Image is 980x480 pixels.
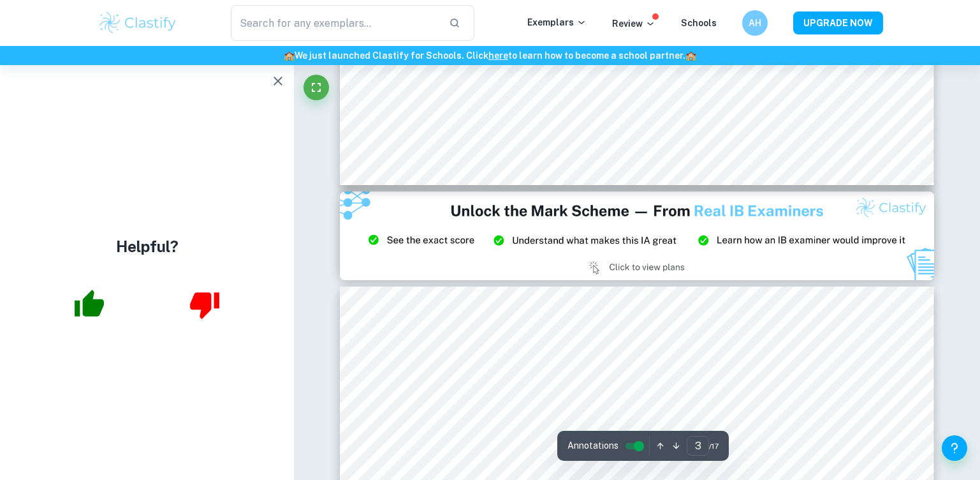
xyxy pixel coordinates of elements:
[681,18,717,28] a: Schools
[742,10,768,36] button: AH
[567,439,618,453] span: Annotations
[116,235,179,258] h4: Helpful?
[488,50,508,61] a: here
[942,435,967,461] button: Help and Feedback
[685,50,696,61] span: 🏫
[747,16,762,30] h6: AH
[709,440,719,452] span: / 17
[98,10,179,36] img: Clastify logo
[793,11,883,34] button: UPGRADE NOW
[304,75,329,100] button: Fullscreen
[284,50,295,61] span: 🏫
[527,15,587,29] p: Exemplars
[612,17,655,31] p: Review
[231,5,439,41] input: Search for any exemplars...
[3,49,977,63] h6: We just launched Clastify for Schools. Click to learn how to become a school partner.
[340,191,933,281] img: Ad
